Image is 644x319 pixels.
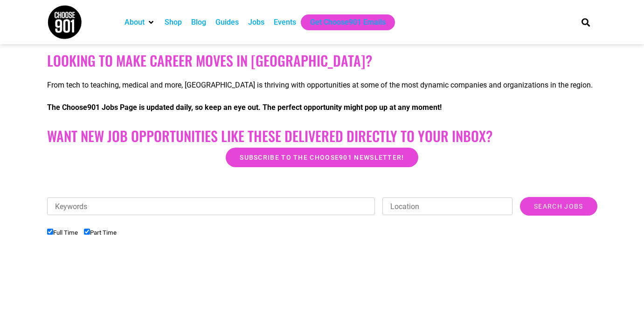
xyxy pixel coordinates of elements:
[125,17,145,28] a: About
[520,197,597,216] input: Search Jobs
[165,17,182,28] a: Shop
[310,17,386,28] a: Get Choose901 Emails
[47,52,597,69] h2: Looking to make career moves in [GEOGRAPHIC_DATA]?
[578,14,593,30] div: Search
[47,229,78,236] label: Full Time
[240,154,404,161] span: Subscribe to the Choose901 newsletter!
[47,80,597,91] p: From tech to teaching, medical and more, [GEOGRAPHIC_DATA] is thriving with opportunities at some...
[47,103,442,112] strong: The Choose901 Jobs Page is updated daily, so keep an eye out. The perfect opportunity might pop u...
[47,197,375,215] input: Keywords
[120,14,160,30] div: About
[120,14,566,30] nav: Main nav
[84,229,117,236] label: Part Time
[248,17,264,28] a: Jobs
[215,17,239,28] a: Guides
[274,17,296,28] a: Events
[191,17,206,28] a: Blog
[47,229,53,235] input: Full Time
[47,128,597,144] h2: Want New Job Opportunities like these Delivered Directly to your Inbox?
[84,229,90,235] input: Part Time
[226,148,418,167] a: Subscribe to the Choose901 newsletter!
[382,197,512,215] input: Location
